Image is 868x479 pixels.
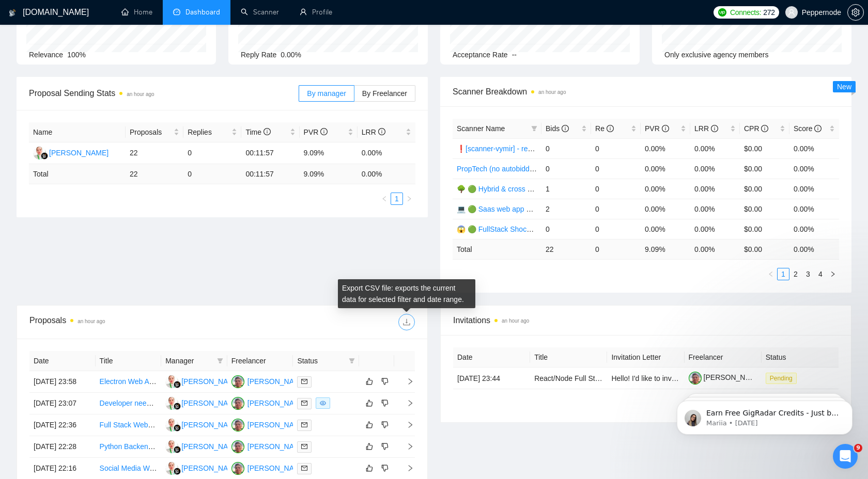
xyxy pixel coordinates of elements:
[363,462,376,474] button: like
[174,424,181,432] img: gigradar-bm.png
[403,193,415,205] li: Next Page
[847,8,864,17] a: setting
[761,125,768,132] span: info-circle
[173,8,180,15] span: dashboard
[381,377,389,386] span: dislike
[301,465,307,471] span: mail
[215,353,225,369] span: filter
[854,444,862,452] span: 9
[29,393,96,414] td: [DATE] 23:07
[126,142,183,164] td: 22
[457,205,592,213] a: 💻 🟢 Saas web app 😱 Shockingly 27/11
[379,397,391,409] button: dislike
[231,462,244,475] img: IF
[457,185,619,193] a: 🌳 🟢 Hybrid & cross platform 07/04 changed start
[534,374,669,382] a: React/Node Full Stack Dev Needed ASAP
[690,138,740,158] td: 0.00%
[685,347,762,368] th: Freelancer
[790,268,801,280] a: 2
[67,51,86,59] span: 100%
[165,375,178,388] img: VT
[100,442,328,451] a: Python Backend Developer – Data Extraction, Processing & Integration
[457,225,565,233] a: 😱 🟢 FullStack Shockingly 10/01
[338,279,475,308] div: Export CSV file: exports the current data for selected filter and date range.
[664,51,769,59] span: Only exclusive agency members
[766,373,797,384] span: Pending
[378,193,391,205] button: left
[740,239,789,259] td: $ 0.00
[181,397,241,409] div: [PERSON_NAME]
[29,371,96,393] td: [DATE] 23:58
[165,397,178,410] img: VT
[363,375,376,388] button: like
[381,442,389,451] span: dislike
[9,5,16,21] img: logo
[690,158,740,179] td: 0.00%
[165,355,213,366] span: Manager
[33,148,109,156] a: VT[PERSON_NAME]
[300,142,358,164] td: 9.09%
[814,125,822,132] span: info-circle
[453,314,839,327] span: Invitations
[641,179,690,199] td: 0.00%
[662,125,669,132] span: info-circle
[165,377,241,385] a: VT[PERSON_NAME]
[227,351,293,371] th: Freelancer
[546,124,569,133] span: Bids
[379,419,391,431] button: dislike
[174,403,181,410] img: gigradar-bm.png
[174,446,181,453] img: gigradar-bm.png
[358,164,415,184] td: 0.00 %
[661,379,868,451] iframe: Intercom notifications message
[830,271,836,277] span: right
[591,239,641,259] td: 0
[814,268,827,280] li: 4
[512,51,517,59] span: --
[96,414,162,436] td: Full Stack Web Developer Needed to Transform MVP into Web App
[802,268,814,280] li: 3
[165,419,178,432] img: VT
[29,414,96,436] td: [DATE] 22:36
[794,124,822,133] span: Score
[531,125,537,132] span: filter
[362,128,385,136] span: LRR
[241,142,299,164] td: 00:11:57
[320,400,326,406] span: eye
[645,124,669,133] span: PVR
[453,51,508,59] span: Acceptance Rate
[541,199,591,219] td: 2
[183,122,241,142] th: Replies
[161,351,227,371] th: Manager
[595,124,614,133] span: Re
[100,399,237,407] a: Developer needed for on React Native App
[100,377,357,386] a: Electron Web App Developer for Linux with RKMPP Integration on RK3528 SOC
[231,464,307,472] a: IF[PERSON_NAME]
[541,219,591,239] td: 0
[96,371,162,393] td: Electron Web App Developer for Linux with RKMPP Integration on RK3528 SOC
[398,314,415,330] button: download
[689,373,763,381] a: [PERSON_NAME]
[174,468,181,475] img: gigradar-bm.png
[231,377,307,385] a: IF[PERSON_NAME]
[96,436,162,458] td: Python Backend Developer – Data Extraction, Processing & Integration
[541,179,591,199] td: 1
[457,124,505,133] span: Scanner Name
[562,125,569,132] span: info-circle
[378,128,385,135] span: info-circle
[247,419,307,430] div: [PERSON_NAME]
[457,145,545,153] a: ❗[scanner-vymir] - react.js
[188,126,229,138] span: Replies
[641,138,690,158] td: 0.00%
[457,165,538,173] a: PropTech (no autobidder)
[165,464,241,472] a: VT[PERSON_NAME]
[789,158,839,179] td: 0.00%
[740,179,789,199] td: $0.00
[181,376,241,387] div: [PERSON_NAME]
[165,398,241,407] a: VT[PERSON_NAME]
[245,128,270,136] span: Time
[398,465,414,472] span: right
[827,268,839,280] button: right
[398,378,414,385] span: right
[453,239,541,259] td: Total
[366,421,373,429] span: like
